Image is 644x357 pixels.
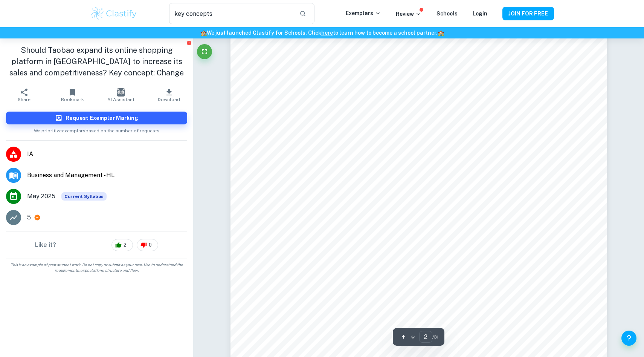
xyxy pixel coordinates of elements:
h1: Should Taobao expand its online shopping platform in [GEOGRAPHIC_DATA] to increase its sales and ... [6,44,187,78]
button: Request Exemplar Marking [6,112,187,124]
button: AI Assistant [97,84,145,106]
div: 2 [111,239,133,251]
button: Report issue [186,40,192,46]
div: 0 [137,239,158,251]
span: IA [27,150,187,159]
div: This exemplar is based on the current syllabus. Feel free to refer to it for inspiration/ideas wh... [61,192,107,201]
span: 🏫 [438,30,444,36]
p: Review [396,10,421,18]
button: JOIN FOR FREE [502,7,554,20]
span: AI Assistant [107,97,134,102]
input: Search for any exemplars... [169,3,293,24]
img: AI Assistant [117,88,125,97]
button: Bookmark [48,84,96,106]
span: Share [18,97,31,102]
span: We prioritize exemplars based on the number of requests [34,124,160,134]
span: Business and Management - HL [27,171,187,180]
button: Help and Feedback [621,331,636,346]
a: Schools [436,11,458,17]
h6: We just launched Clastify for Schools. Click to learn how to become a school partner. [2,29,642,37]
a: here [321,30,333,36]
span: This is an example of past student work. Do not copy or submit as your own. Use to understand the... [3,262,190,273]
span: May 2025 [27,192,55,201]
img: Clastify logo [90,6,138,21]
a: Login [473,11,487,17]
span: Bookmark [61,97,84,102]
button: Fullscreen [197,44,212,59]
span: 🏫 [200,30,207,36]
p: Exemplars [346,9,381,17]
p: 5 [27,213,31,222]
button: Download [145,84,193,106]
span: 2 [119,241,131,249]
span: 0 [145,241,156,249]
span: Download [158,97,180,102]
h6: Like it? [35,241,56,250]
span: Current Syllabus [61,192,107,201]
h6: Request Exemplar Marking [66,114,138,122]
span: / 31 [432,334,438,340]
